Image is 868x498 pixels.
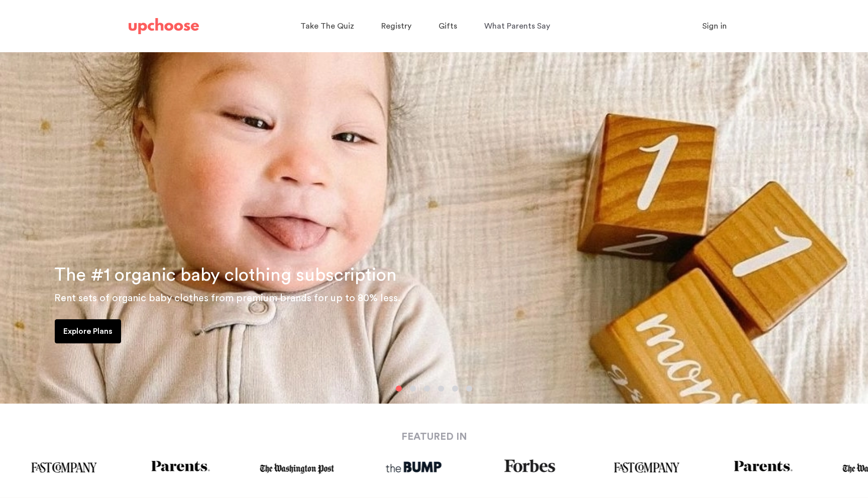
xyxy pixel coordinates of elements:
span: Registry [381,22,411,30]
a: Gifts [439,17,460,36]
span: Sign in [702,22,727,30]
strong: FEATURED IN [401,432,467,442]
button: Sign in [690,16,739,36]
p: Rent sets of organic baby clothes from premium brands for up to 80% less. [54,290,856,306]
p: Explore Plans [63,325,113,337]
a: Registry [381,17,414,36]
span: Gifts [439,22,457,30]
img: UpChoose [129,18,199,34]
span: The #1 organic baby clothing subscription [54,266,397,284]
a: Take The Quiz [300,17,357,36]
a: UpChoose [129,16,199,37]
span: What Parents Say [484,22,550,30]
span: Take The Quiz [300,22,354,30]
a: Explore Plans [55,319,121,343]
a: What Parents Say [484,17,553,36]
